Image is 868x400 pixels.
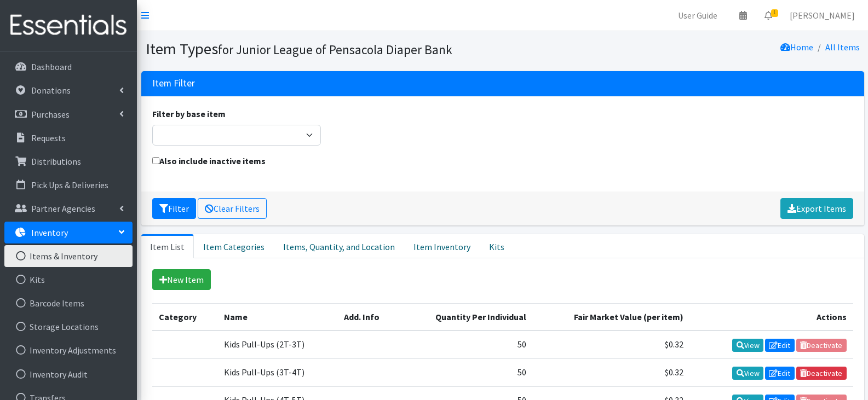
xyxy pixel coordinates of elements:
[4,174,133,196] a: Pick Ups & Deliveries
[400,358,533,386] td: 50
[141,234,194,258] a: Item List
[4,245,133,267] a: Items & Inventory
[756,4,781,26] a: 1
[533,303,690,331] th: Fair Market Value (per item)
[152,157,159,164] input: Also include inactive items
[825,42,860,53] a: All Items
[337,303,400,331] th: Add. Info
[152,269,211,290] a: New Item
[31,109,70,120] p: Purchases
[533,331,690,359] td: $0.32
[274,234,404,258] a: Items, Quantity, and Location
[765,367,795,380] a: Edit
[152,303,217,331] th: Category
[732,367,763,380] a: View
[152,198,196,219] button: Filter
[480,234,514,258] a: Kits
[4,339,133,361] a: Inventory Adjustments
[400,303,533,331] th: Quantity Per Individual
[4,79,133,101] a: Donations
[152,107,226,120] label: Filter by base item
[4,56,133,78] a: Dashboard
[4,269,133,291] a: Kits
[4,292,133,314] a: Barcode Items
[781,4,864,26] a: [PERSON_NAME]
[194,234,274,258] a: Item Categories
[31,203,95,214] p: Partner Agencies
[218,42,452,57] small: for Junior League of Pensacola Diaper Bank
[31,85,71,96] p: Donations
[4,222,133,244] a: Inventory
[146,39,499,59] h1: Item Types
[4,363,133,385] a: Inventory Audit
[780,198,853,219] a: Export Items
[771,9,778,17] span: 1
[690,303,853,331] th: Actions
[152,78,195,89] h3: Item Filter
[780,42,813,53] a: Home
[31,227,68,238] p: Inventory
[732,339,763,352] a: View
[31,156,81,167] p: Distributions
[765,339,795,352] a: Edit
[796,367,847,380] a: Deactivate
[533,358,690,386] td: $0.32
[4,103,133,125] a: Purchases
[4,7,133,44] img: HumanEssentials
[669,4,726,26] a: User Guide
[31,132,66,143] p: Requests
[31,61,72,72] p: Dashboard
[217,331,337,359] td: Kids Pull-Ups (2T-3T)
[4,127,133,149] a: Requests
[198,198,267,219] a: Clear Filters
[217,358,337,386] td: Kids Pull-Ups (3T-4T)
[4,150,133,172] a: Distributions
[217,303,337,331] th: Name
[404,234,480,258] a: Item Inventory
[4,198,133,219] a: Partner Agencies
[4,316,133,338] a: Storage Locations
[400,331,533,359] td: 50
[31,179,108,190] p: Pick Ups & Deliveries
[152,154,266,167] label: Also include inactive items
